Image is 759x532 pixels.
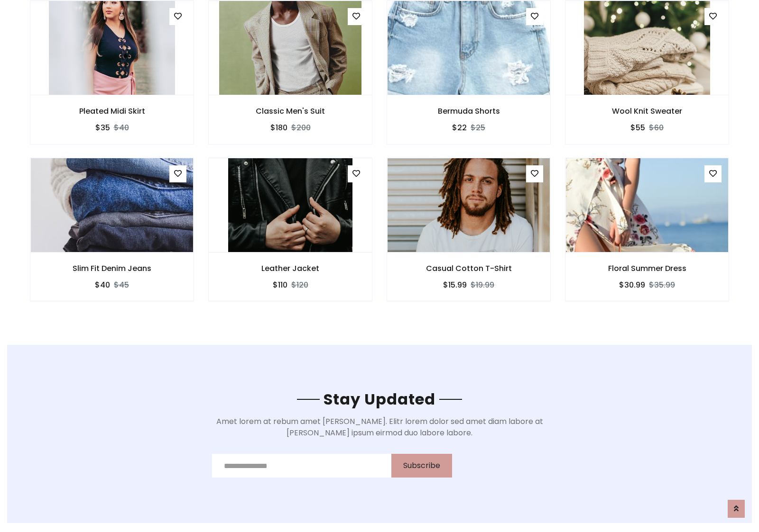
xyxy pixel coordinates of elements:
[649,122,664,133] del: $60
[471,122,485,133] del: $25
[209,264,372,273] h6: Leather Jacket
[565,107,729,116] h6: Wool Knit Sweater
[30,107,194,116] h6: Pleated Midi Skirt
[114,280,129,290] del: $45
[630,123,645,132] h6: $55
[95,123,110,132] h6: $35
[114,122,129,133] del: $40
[391,454,452,478] button: Subscribe
[212,416,547,439] p: Amet lorem at rebum amet [PERSON_NAME]. Elitr lorem dolor sed amet diam labore at [PERSON_NAME] i...
[320,388,439,410] span: Stay Updated
[291,280,308,290] del: $120
[452,123,467,132] h6: $22
[443,280,467,289] h6: $15.99
[387,264,550,273] h6: Casual Cotton T-Shirt
[565,264,729,273] h6: Floral Summer Dress
[30,264,194,273] h6: Slim Fit Denim Jeans
[471,280,494,290] del: $19.99
[95,280,110,289] h6: $40
[291,122,311,133] del: $200
[273,280,287,289] h6: $110
[270,123,287,132] h6: $180
[619,280,645,289] h6: $30.99
[209,107,372,116] h6: Classic Men's Suit
[387,107,550,116] h6: Bermuda Shorts
[649,280,675,290] del: $35.99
